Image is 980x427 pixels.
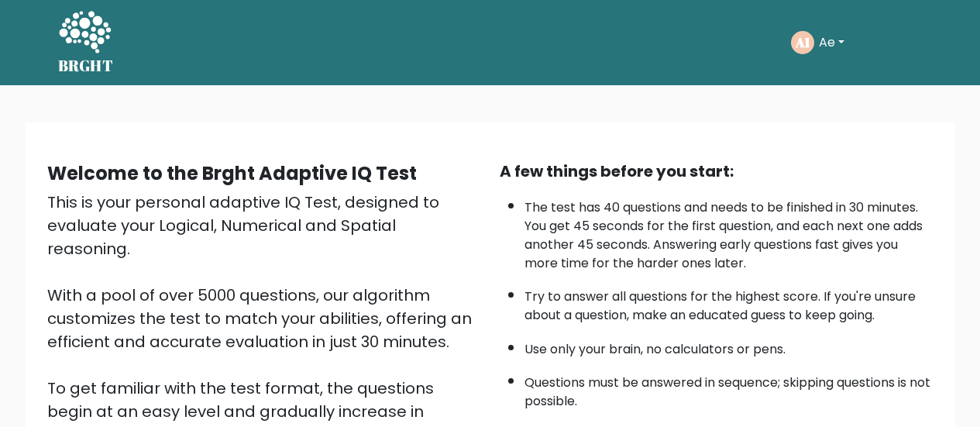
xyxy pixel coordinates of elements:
[814,33,849,53] button: Ae
[795,33,810,51] text: AI
[524,191,934,273] li: The test has 40 questions and needs to be finished in 30 minutes. You get 45 seconds for the firs...
[58,6,114,79] a: BRGHT
[58,57,114,75] h5: BRGHT
[524,332,934,359] li: Use only your brain, no calculators or pens.
[500,160,934,183] div: A few things before you start:
[524,366,934,411] li: Questions must be answered in sequence; skipping questions is not possible.
[47,160,417,186] b: Welcome to the Brght Adaptive IQ Test
[524,280,934,325] li: Try to answer all questions for the highest score. If you're unsure about a question, make an edu...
